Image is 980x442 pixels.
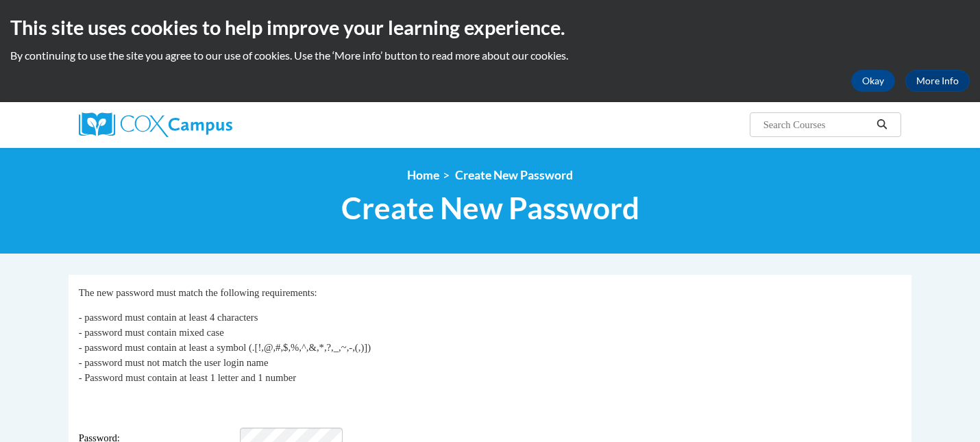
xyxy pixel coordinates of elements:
button: Okay [851,70,895,92]
a: Home [407,168,439,182]
span: Create New Password [341,190,639,226]
span: The new password must match the following requirements: [79,287,317,298]
img: Cox Campus [79,112,232,137]
button: Search [872,116,892,133]
a: Cox Campus [79,112,339,137]
a: More Info [905,70,970,92]
p: By continuing to use the site you agree to our use of cookies. Use the ‘More info’ button to read... [10,48,970,63]
input: Search Courses [762,116,872,133]
h2: This site uses cookies to help improve your learning experience. [10,14,970,41]
span: Create New Password [455,168,573,182]
span: - password must contain at least 4 characters - password must contain mixed case - password must ... [79,312,371,383]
